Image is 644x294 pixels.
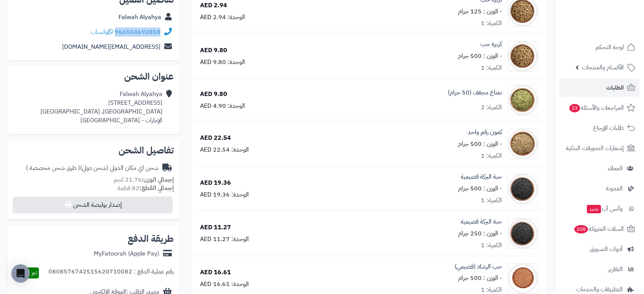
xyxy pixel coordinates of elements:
[458,7,502,16] small: - الوزن : 125 جرام
[40,90,162,125] div: Falwah Alyahya [STREET_ADDRESS] [GEOGRAPHIC_DATA]، [GEOGRAPHIC_DATA] الإمارات - [GEOGRAPHIC_DATA]
[458,51,502,61] small: - الوزن : 500 جرام
[139,184,174,193] strong: إجمالي القطع:
[458,139,502,149] small: - الوزن : 500 جرام
[481,152,502,160] div: الكمية: 1
[119,13,161,22] a: Falwah Alyahya
[593,123,624,133] span: طلبات الإرجاع
[200,268,231,277] div: 16.61 AED
[200,280,249,289] div: الوحدة: 16.61 AED
[559,159,639,177] a: العملاء
[559,240,639,258] a: أدوات التسويق
[559,38,639,56] a: لوحة التحكم
[114,175,174,184] small: 21.76 كجم
[569,104,580,112] span: 23
[200,179,231,187] div: 19.36 AED
[200,223,231,232] div: 11.27 AED
[200,1,227,10] div: 2.94 AED
[606,183,623,194] span: المدونة
[448,88,502,97] a: نعناع مجفف (50 جرام)
[481,103,502,112] div: الكمية: 2
[559,179,639,198] a: المدونة
[461,217,502,226] a: حبة البركة قصيمية
[559,200,639,218] a: وآتس آبجديد
[200,190,249,199] div: الوحدة: 19.36 AED
[468,128,502,137] a: كمون رقم واحد
[91,27,113,37] a: واتساب
[586,203,623,214] span: وآتس آب
[455,262,502,271] a: حب الرشاد (قصيمي)
[608,163,623,174] span: العملاء
[481,64,502,72] div: الكمية: 1
[115,27,160,37] a: 966504692858
[582,62,624,73] span: الأقسام والمنتجات
[606,82,624,93] span: الطلبات
[574,224,624,234] span: السلات المتروكة
[14,146,174,155] h2: تفاصيل الشحن
[559,260,639,278] a: التقارير
[62,42,160,51] a: [EMAIL_ADDRESS][DOMAIN_NAME]
[26,163,80,173] span: ( طرق شحن مخصصة )
[200,46,227,55] div: 9.80 AED
[128,234,174,243] h2: طريقة الدفع
[559,139,639,157] a: إشعارات التحويلات البنكية
[142,175,174,184] strong: إجمالي الوزن:
[26,164,159,173] div: شحن اي مكان الدولي (شحن دولي)
[461,173,502,181] a: حبة البركة قصيمية
[566,143,624,153] span: إشعارات التحويلات البنكية
[608,264,623,275] span: التقارير
[481,40,502,49] a: كزبرة حب
[587,205,601,213] span: جديد
[559,78,639,97] a: الطلبات
[458,229,502,238] small: - الوزن : 250 جرام
[559,99,639,117] a: المراجعات والأسئلة23
[508,129,538,159] img: Cumin-90x90.jpg
[574,225,588,233] span: 208
[200,58,245,67] div: الوحدة: 9.80 AED
[590,244,623,254] span: أدوات التسويق
[481,19,502,28] div: الكمية: 1
[508,174,538,204] img: black%20caraway-90x90.jpg
[200,235,249,244] div: الوحدة: 11.27 AED
[559,119,639,137] a: طلبات الإرجاع
[200,13,245,22] div: الوحدة: 2.94 AED
[200,90,227,99] div: 9.80 AED
[117,184,174,193] small: 82 قطعة
[200,145,249,154] div: الوحدة: 22.54 AED
[48,267,174,278] div: رقم عملية الدفع : 0808576742515620710082
[559,220,639,238] a: السلات المتروكة208
[508,218,538,249] img: black%20caraway-90x90.jpg
[508,263,538,294] img: 1628192660-Cress-90x90.jpg
[458,184,502,193] small: - الوزن : 500 جرام
[14,72,174,81] h2: عنوان الشحن
[508,85,538,115] img: Mint-90x90.jpg
[508,41,538,72] img: Cor-90x90.jpg
[481,196,502,205] div: الكمية: 1
[458,273,502,283] small: - الوزن : 500 جرام
[11,264,30,283] div: Open Intercom Messenger
[200,102,245,110] div: الوحدة: 4.90 AED
[13,197,173,213] button: إصدار بوليصة الشحن
[481,241,502,250] div: الكمية: 1
[200,134,231,142] div: 22.54 AED
[596,42,624,53] span: لوحة التحكم
[569,102,624,113] span: المراجعات والأسئلة
[592,21,637,37] img: logo-2.png
[94,249,159,258] div: MyFatoorah (Apple Pay)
